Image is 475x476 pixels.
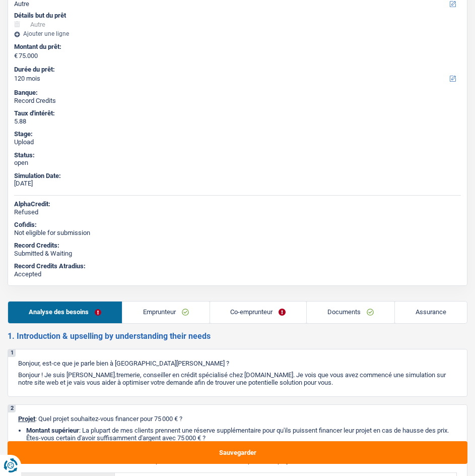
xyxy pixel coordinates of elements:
[8,302,122,323] a: Analyse des besoins
[18,415,35,423] span: Projet
[14,66,459,74] label: Durée du prêt:
[307,302,394,323] a: Documents
[8,441,467,464] button: Sauvegarder
[14,250,461,258] div: Submitted & Waiting
[8,331,467,341] h2: 1. Introduction & upselling by understanding their needs
[210,302,307,323] a: Co-emprunteur
[18,360,457,367] p: Bonjour, est-ce que je parle bien à [GEOGRAPHIC_DATA][PERSON_NAME] ?
[14,109,461,117] div: Taux d'intérêt:
[14,43,459,51] label: Montant du prêt:
[26,427,79,434] strong: Montant supérieur
[14,221,461,229] div: Cofidis:
[14,52,18,60] span: €
[14,208,461,216] div: Refused
[395,302,467,323] a: Assurance
[18,415,457,423] p: : Quel projet souhaitez-vous financer pour 75 000 € ?
[14,130,461,138] div: Stage:
[14,151,461,159] div: Status:
[14,117,461,126] div: 5.88
[14,200,461,208] div: AlphaCredit:
[14,30,461,37] div: Ajouter une ligne
[14,172,461,180] div: Simulation Date:
[14,262,461,270] div: Record Credits Atradius:
[122,302,210,323] a: Emprunteur
[14,12,461,20] div: Détails but du prêt
[14,229,461,237] div: Not eligible for submission
[18,371,457,386] p: Bonjour ! Je suis [PERSON_NAME].tremerie, conseiller en crédit spécialisé chez [DOMAIN_NAME]. Je ...
[14,180,461,188] div: [DATE]
[14,89,461,97] div: Banque:
[26,427,457,442] li: : La plupart de mes clients prennent une réserve supplémentaire pour qu'ils puissent financer leu...
[8,405,16,412] div: 2
[14,242,461,250] div: Record Credits:
[14,97,461,105] div: Record Credits
[14,159,461,167] div: open
[8,349,16,357] div: 1
[14,138,461,146] div: Upload
[14,270,461,278] div: Accepted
